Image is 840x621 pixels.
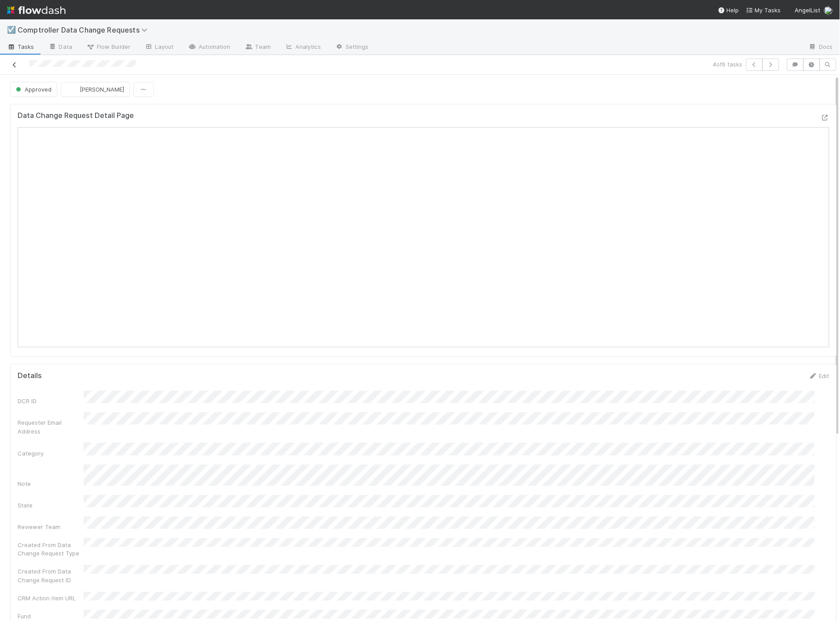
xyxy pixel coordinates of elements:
div: Reviewer Team [18,522,84,531]
img: avatar_c7c7de23-09de-42ad-8e02-7981c37ee075.png [68,85,77,94]
span: Approved [14,86,52,93]
span: Flow Builder [86,42,130,51]
span: 4 of 6 tasks [713,60,743,69]
a: Docs [802,40,840,55]
a: Flow Builder [79,40,137,55]
span: Comptroller Data Change Requests [18,26,152,34]
h5: Details [18,371,42,380]
div: Created From Data Change Request ID [18,567,84,585]
div: State [18,501,84,510]
div: CRM Action Item URL [18,594,84,603]
span: AngelList [795,7,821,14]
div: Category [18,449,84,458]
h5: Data Change Request Detail Page [18,111,134,120]
div: Fund [18,612,84,621]
div: DCR ID [18,397,84,405]
img: logo-inverted-e16ddd16eac7371096b0.svg [7,3,66,18]
a: Settings [328,40,376,55]
div: Note [18,479,84,488]
a: Automation [181,40,238,55]
span: [PERSON_NAME] [80,86,124,93]
a: Layout [137,40,181,55]
span: My Tasks [746,7,781,14]
button: [PERSON_NAME] [61,82,130,97]
a: Team [238,40,278,55]
div: Requester Email Address [18,418,84,436]
button: Approved [10,82,57,97]
a: My Tasks [746,6,781,15]
div: Created From Data Change Request Type [18,540,84,558]
div: Help [718,6,739,15]
span: ☑️ [7,26,16,33]
a: Edit [809,372,829,379]
a: Data [41,40,79,55]
a: Analytics [278,40,328,55]
span: Tasks [7,42,34,51]
img: avatar_c7c7de23-09de-42ad-8e02-7981c37ee075.png [824,6,833,15]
